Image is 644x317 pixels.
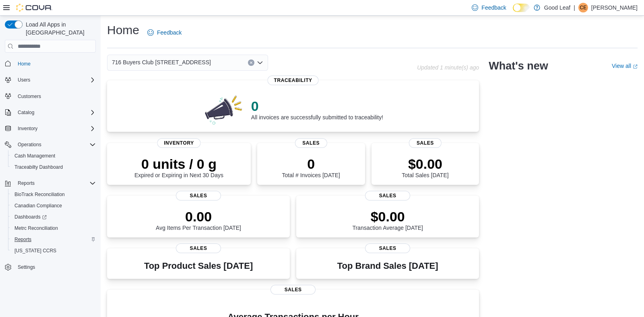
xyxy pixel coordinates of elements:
button: Reports [2,178,99,189]
button: Canadian Compliance [8,200,99,211]
span: Catalog [18,109,34,116]
span: Catalog [14,108,96,117]
button: Reports [14,178,38,188]
a: [US_STATE] CCRS [11,246,60,256]
span: Sales [176,243,221,253]
button: Catalog [2,107,99,118]
span: Operations [14,140,96,149]
span: Settings [18,264,35,270]
button: Inventory [14,124,41,133]
span: Sales [176,191,221,200]
button: Customers [2,90,99,102]
button: Home [2,57,99,69]
span: Traceabilty Dashboard [11,162,96,172]
svg: External link [633,64,638,69]
a: Dashboards [11,212,50,222]
span: Reports [11,235,96,244]
p: 0 units / 0 g [134,156,223,172]
p: 0 [282,156,340,172]
span: Dashboards [14,214,47,220]
span: Sales [270,285,316,295]
p: 0 [251,98,383,114]
span: Users [18,77,30,83]
a: Canadian Compliance [11,201,65,211]
div: All invoices are successfully submitted to traceability! [251,98,383,121]
button: Traceabilty Dashboard [8,162,99,173]
span: 716 Buyers Club [STREET_ADDRESS] [112,57,211,67]
span: Feedback [157,29,182,37]
input: Dark Mode [513,4,530,12]
span: Home [14,58,96,68]
a: Home [14,59,34,69]
button: Reports [8,234,99,245]
span: Reports [18,180,35,186]
span: Load All Apps in [GEOGRAPHIC_DATA] [23,20,96,37]
span: Canadian Compliance [11,201,96,211]
span: BioTrack Reconciliation [11,190,96,199]
div: Christina Elliott [578,3,588,12]
div: Transaction Average [DATE] [352,209,423,231]
span: Sales [295,138,327,148]
span: Sales [365,191,410,200]
p: [PERSON_NAME] [591,3,638,12]
img: 0 [203,93,245,125]
button: Operations [14,140,45,149]
span: Reports [14,236,31,243]
span: Inventory [157,138,200,148]
button: Settings [2,261,99,273]
a: View allExternal link [612,63,638,69]
div: Expired or Expiring in Next 30 Days [134,156,223,178]
span: Traceability [268,76,319,85]
span: Reports [14,178,96,188]
a: Metrc Reconciliation [11,223,61,233]
span: Inventory [14,124,96,133]
span: Washington CCRS [11,246,96,256]
span: Home [18,61,31,67]
a: Settings [14,262,38,272]
a: Cash Management [11,151,58,161]
h2: What's new [489,59,548,72]
button: Users [2,74,99,86]
span: Users [14,75,96,85]
a: Customers [14,92,44,101]
span: Cash Management [11,151,96,161]
a: Traceabilty Dashboard [11,162,66,172]
button: [US_STATE] CCRS [8,245,99,256]
a: Feedback [144,25,185,41]
button: Operations [2,139,99,150]
div: Total Sales [DATE] [402,156,448,178]
a: BioTrack Reconciliation [11,190,68,199]
span: Settings [14,262,96,272]
button: BioTrack Reconciliation [8,189,99,200]
span: Cash Management [14,153,55,159]
p: Updated 1 minute(s) ago [417,64,479,71]
span: Customers [18,93,41,100]
p: $0.00 [402,156,448,172]
span: Sales [409,138,441,148]
h3: Top Brand Sales [DATE] [337,261,438,271]
span: Traceabilty Dashboard [14,164,63,170]
span: Customers [14,91,96,101]
p: | [574,3,575,12]
span: Dark Mode [513,12,513,12]
p: Good Leaf [544,3,570,12]
h1: Home [107,22,139,38]
button: Cash Management [8,150,99,162]
h3: Top Product Sales [DATE] [144,261,253,271]
div: Avg Items Per Transaction [DATE] [156,209,241,231]
a: Reports [11,235,35,244]
button: Clear input [248,59,254,66]
nav: Complex example [5,54,96,294]
span: CE [580,3,587,12]
span: Sales [365,243,410,253]
span: Inventory [18,125,37,132]
button: Open list of options [257,59,263,66]
span: Dashboards [11,212,96,222]
span: [US_STATE] CCRS [14,247,56,254]
button: Inventory [2,123,99,134]
button: Catalog [14,108,37,117]
span: Operations [18,141,41,148]
span: Feedback [481,4,506,12]
span: Canadian Compliance [14,202,62,209]
button: Users [14,75,33,85]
